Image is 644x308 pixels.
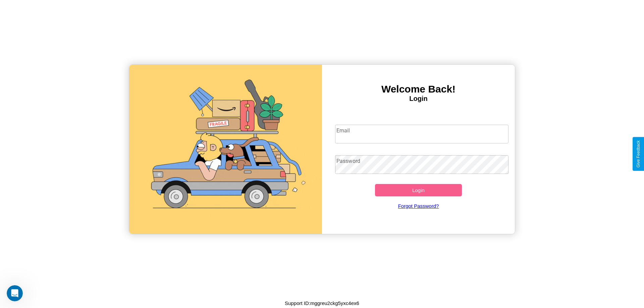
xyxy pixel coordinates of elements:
h3: Welcome Back! [322,83,515,95]
iframe: Intercom live chat [7,285,23,301]
a: Forgot Password? [332,196,505,215]
img: gif [129,65,322,234]
button: Login [375,184,462,196]
div: Give Feedback [636,140,641,168]
h4: Login [322,95,515,103]
p: Support ID: mggreu2ckg5yxc4ex6 [285,299,359,308]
